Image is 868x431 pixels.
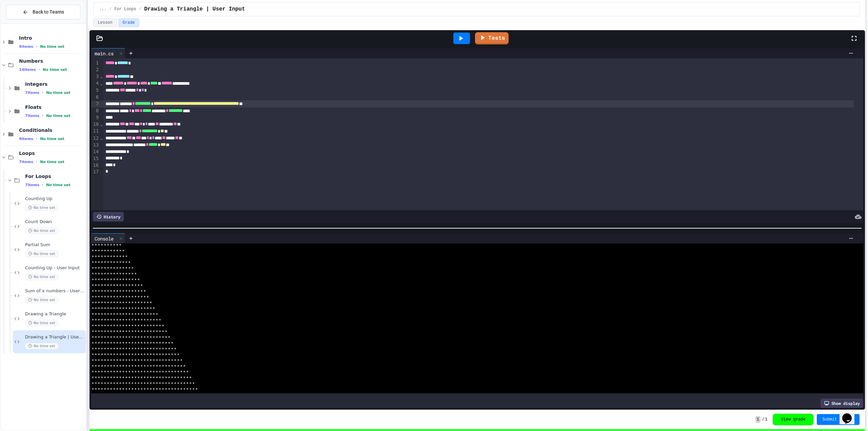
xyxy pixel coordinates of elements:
span: Fold line [100,135,103,141]
span: For Loops [25,173,84,179]
button: Submit Answer [817,414,860,425]
div: 13 [91,142,100,149]
div: 3 [91,73,100,80]
span: 7 items [25,114,39,118]
div: 7 [91,101,100,107]
span: No time set [40,137,64,141]
span: Fold line [100,81,103,86]
span: / [762,417,764,422]
div: 8 [91,107,100,114]
span: / [109,6,112,12]
div: Console [91,233,125,243]
div: Console [91,235,117,242]
span: • [36,159,37,164]
span: No time set [40,160,64,164]
div: 15 [91,155,100,162]
div: 16 [91,162,100,169]
span: 1 [755,416,761,423]
span: Partial Sum [25,242,84,248]
span: Loops [19,150,84,156]
span: Counting Up - User Input [25,265,84,271]
div: 6 [91,94,100,101]
span: Numbers [19,58,84,64]
span: 9 items [19,137,33,141]
span: No time set [25,343,58,349]
span: No time set [46,114,71,118]
span: Submit Answer [822,417,854,422]
span: No time set [46,183,71,187]
span: / [139,6,141,12]
span: Sum of x numbers - User Input [25,288,84,294]
div: History [93,212,124,221]
span: Counting Up [25,196,84,202]
span: 7 items [25,91,39,95]
button: Grade [118,18,139,27]
span: No time set [25,297,58,303]
span: Count Down [25,219,84,225]
span: Fold line [100,121,103,127]
div: Show display [821,398,863,408]
span: • [36,136,37,141]
span: 1 [765,417,767,422]
span: Integers [25,81,84,87]
div: 9 [91,114,100,121]
span: 9 items [19,44,33,49]
span: ... [99,6,106,12]
span: No time set [46,91,71,95]
button: View grade [773,414,813,425]
span: Intro [19,35,84,41]
span: 7 items [25,183,39,187]
span: Drawing a Triangle [25,311,84,317]
span: No time set [25,274,58,280]
span: Floats [25,104,84,110]
span: Back to Teams [33,8,64,16]
div: 4 [91,80,100,87]
span: No time set [25,228,58,234]
span: • [42,113,43,118]
iframe: chat widget [840,404,861,424]
div: main.cs [91,48,125,58]
span: 14 items [19,67,36,72]
span: 7 items [19,160,33,164]
div: 2 [91,66,100,73]
span: No time set [25,251,58,257]
button: Back to Teams [6,5,80,19]
div: 17 [91,169,100,175]
div: 1 [91,60,100,66]
div: 14 [91,149,100,155]
a: Tests [475,32,509,44]
span: • [36,44,37,49]
span: Drawing a Triangle | User Input [25,334,84,340]
span: For Loops [114,6,136,12]
span: • [39,67,40,72]
span: • [42,90,43,95]
div: 11 [91,128,100,135]
button: Lesson [93,18,117,27]
span: Fold line [100,74,103,79]
div: 10 [91,121,100,128]
span: • [42,182,43,188]
span: Drawing a Triangle | User Input [144,5,245,13]
div: main.cs [91,50,117,57]
span: No time set [25,320,58,326]
div: 12 [91,135,100,142]
span: Conditionals [19,127,84,133]
div: 5 [91,87,100,94]
span: No time set [25,204,58,211]
span: No time set [40,44,64,49]
span: No time set [43,67,67,72]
